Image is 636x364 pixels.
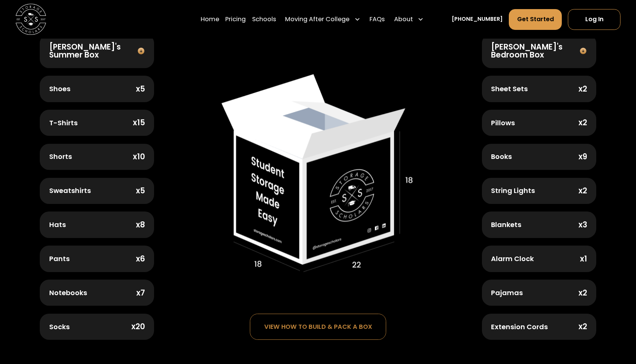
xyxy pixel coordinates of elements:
div: Pants [49,255,70,262]
div: x7 [136,289,145,297]
a: Schools [252,8,276,30]
a: FAQs [369,8,385,30]
a: Pricing [225,8,246,30]
div: Extension Cords [491,324,548,330]
div: x2 [578,289,587,297]
div: x3 [578,221,587,229]
div: Notebooks [49,289,87,296]
div: x5 [136,187,145,194]
div: x5 [136,85,145,93]
div: Sheet Sets [491,86,528,92]
div: Alarm Clock [491,255,534,262]
div: Shoes [49,86,70,92]
img: Storage Scholars main logo [16,4,47,35]
div: Shorts [49,153,72,160]
a: view how to build & pack a box [250,314,387,340]
div: Pillows [491,120,515,126]
div: Sweatshirts [49,187,91,194]
div: x2 [578,187,587,194]
div: Moving After College [285,15,349,24]
div: view how to build & pack a box [264,324,372,330]
div: x10 [133,153,145,160]
div: x2 [578,85,587,93]
div: Moving After College [282,8,363,30]
div: Pajamas [491,289,523,296]
a: Get Started [509,9,562,30]
div: x9 [578,153,587,160]
div: T-Shirts [49,120,78,126]
div: Books [491,153,512,160]
div: [PERSON_NAME]'s Bedroom Box [491,43,579,59]
a: Home [201,8,219,30]
div: x8 [136,221,145,229]
div: x1 [580,255,587,263]
a: [PHONE_NUMBER] [452,15,503,23]
a: Log In [568,9,620,30]
div: [PERSON_NAME]'s Summer Box [49,43,137,59]
div: Hats [49,221,66,228]
div: x20 [131,323,145,330]
div: About [391,8,427,30]
div: About [394,15,413,24]
div: x6 [136,255,145,263]
div: x2 [578,323,587,330]
div: x2 [578,119,587,126]
div: Socks [49,324,70,330]
div: Blankets [491,221,521,228]
div: x15 [133,119,145,126]
div: String Lights [491,187,535,194]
